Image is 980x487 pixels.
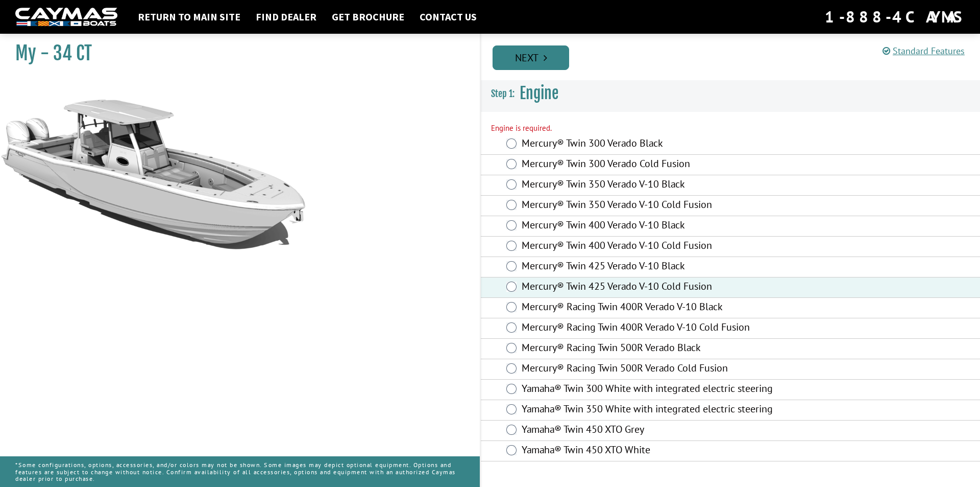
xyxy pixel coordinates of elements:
[522,260,797,274] label: Mercury® Twin 425 Verado V-10 Black
[522,341,797,356] label: Mercury® Racing Twin 500R Verado Black
[522,423,797,438] label: Yamaha® Twin 450 XTO Grey
[251,10,322,24] a: Find Dealer
[493,45,569,70] a: Next
[522,178,797,193] label: Mercury® Twin 350 Verado V-10 Black
[522,157,797,172] label: Mercury® Twin 300 Verado Cold Fusion
[522,444,797,458] label: Yamaha® Twin 450 XTO White
[15,42,454,65] h1: My - 34 CT
[825,6,965,28] div: 1-888-4CAYMAS
[490,44,980,70] ul: Pagination
[15,8,117,27] img: white-logo-c9c8dbefe5ff5ceceb0f0178aa75bf4bb51f6bca0971e226c86eb53dfe498488.png
[491,123,970,134] div: Engine is required.
[522,137,797,152] label: Mercury® Twin 300 Verado Black
[15,456,464,487] p: *Some configurations, options, accessories, and/or colors may not be shown. Some images may depic...
[522,321,797,336] label: Mercury® Racing Twin 400R Verado V-10 Cold Fusion
[883,45,965,57] a: Standard Features
[522,198,797,213] label: Mercury® Twin 350 Verado V-10 Cold Fusion
[522,362,797,377] label: Mercury® Racing Twin 500R Verado Cold Fusion
[522,219,797,234] label: Mercury® Twin 400 Verado V-10 Black
[481,75,980,112] h3: Engine
[522,280,797,295] label: Mercury® Twin 425 Verado V-10 Cold Fusion
[133,10,246,24] a: Return to main site
[414,10,482,24] a: Contact Us
[522,382,797,397] label: Yamaha® Twin 300 White with integrated electric steering
[522,403,797,418] label: Yamaha® Twin 350 White with integrated electric steering
[327,10,409,24] a: Get Brochure
[522,300,797,315] label: Mercury® Racing Twin 400R Verado V-10 Black
[522,239,797,254] label: Mercury® Twin 400 Verado V-10 Cold Fusion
